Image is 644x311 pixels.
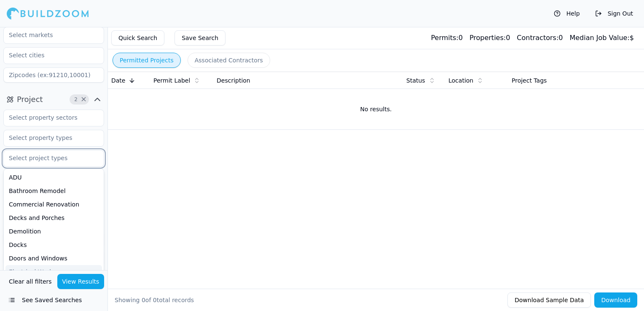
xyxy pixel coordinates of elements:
[431,34,458,42] span: Permits:
[57,274,105,289] button: View Results
[3,169,104,295] div: Suggestions
[5,184,102,198] div: Bathroom Remodel
[5,265,102,279] div: Electrical Work
[550,7,584,20] button: Help
[3,93,104,106] button: Project2Clear Project filters
[5,171,102,184] div: ADU
[431,33,462,43] div: 0
[591,7,637,20] button: Sign Out
[188,53,270,68] button: Associated Contractors
[217,76,250,85] span: Description
[3,67,104,83] input: Zipcodes (ex:91210,10001)
[174,30,225,46] button: Save Search
[470,33,510,43] div: 0
[111,76,125,85] span: Date
[507,292,591,308] button: Download Sample Data
[5,252,102,265] div: Doors and Windows
[80,97,87,102] span: Clear Project filters
[5,225,102,238] div: Demolition
[569,34,629,42] span: Median Job Value:
[3,292,104,308] button: See Saved Searches
[569,33,634,43] div: $
[111,30,164,46] button: Quick Search
[4,48,93,63] input: Select cities
[17,94,43,105] span: Project
[406,76,425,85] span: Status
[5,238,102,252] div: Docks
[517,33,563,43] div: 0
[153,297,157,303] span: 0
[4,130,93,145] input: Select property types
[7,274,54,289] button: Clear all filters
[4,150,93,166] input: Select project types
[5,211,102,225] div: Decks and Porches
[448,76,473,85] span: Location
[115,296,194,304] div: Showing of total records
[142,297,145,303] span: 0
[113,53,181,68] button: Permitted Projects
[512,76,547,85] span: Project Tags
[470,34,506,42] span: Properties:
[517,34,558,42] span: Contractors:
[4,110,93,125] input: Select property sectors
[594,292,637,308] button: Download
[108,89,644,129] td: No results.
[5,198,102,211] div: Commercial Renovation
[153,76,190,85] span: Permit Label
[4,27,93,43] input: Select markets
[72,95,80,104] span: 2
